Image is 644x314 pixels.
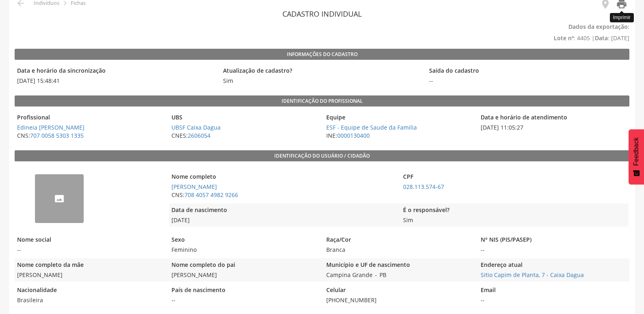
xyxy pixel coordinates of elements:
span: -- [478,246,629,254]
span: Sim [401,216,628,224]
legend: Endereço atual [478,261,629,270]
header: Cadastro individual [15,6,629,21]
span: Branca [324,246,474,254]
span: Brasileira [15,296,165,304]
span: CNS: [169,191,397,199]
legend: Atualização de cadastro? [221,67,423,76]
legend: Email [478,286,629,295]
div: Imprimir [610,13,634,22]
span: [DATE] 11:05:27 [478,123,629,132]
span: [PERSON_NAME] [169,271,319,279]
span: Feminino [169,246,319,254]
legend: Nome social [15,236,165,245]
legend: É o responsável? [401,206,628,215]
b: Lote nº [554,34,574,42]
span: PB [377,271,389,279]
span: Feedback [633,137,640,166]
a: 0000130400 [337,132,370,139]
span: CNES: [169,132,319,140]
button: Feedback - Mostrar pesquisa [629,129,644,184]
a: UBSF Caixa Dagua [171,123,221,131]
span: -- [427,77,629,85]
legend: Data e horário da sincronização [15,67,217,76]
span: INE: [324,132,474,140]
legend: Celular [324,286,474,295]
legend: Profissional [15,113,165,123]
legend: Município e UF de nascimento [324,261,474,270]
legend: Sexo [169,236,319,245]
span: CNS: [15,132,165,140]
span: [DATE] 15:48:41 [15,77,217,85]
span: -- [169,296,319,304]
a: 028.113.574-67 [403,183,444,191]
legend: Nome completo [169,173,397,182]
legend: Data de nascimento [169,206,397,215]
div: - [324,258,474,282]
span: -- [15,246,165,254]
b: Dados da exportação: [568,23,629,30]
legend: Identificação do profissional [15,95,629,107]
p: : 4405 | : [DATE] [15,21,629,44]
legend: Data e horário de atendimento [478,113,629,123]
span: [PERSON_NAME] [15,271,165,279]
a: Sitio Capim de Planta, 7 - Caixa Dagua [481,271,584,279]
a: ESF - Equipe de Saude da Familia [326,123,417,131]
a: 707 0058 5303 1335 [30,132,84,139]
legend: N° NIS (PIS/PASEP) [478,236,629,245]
legend: País de nascimento [169,286,319,295]
legend: Informações do Cadastro [15,49,629,60]
a: [PERSON_NAME] [171,183,217,191]
legend: Nome completo do pai [169,261,319,270]
b: Data [595,34,608,42]
span: -- [478,296,629,304]
legend: Nome completo da mãe [15,261,165,270]
a: Edineia [PERSON_NAME] [17,123,85,131]
legend: Raça/Cor [324,236,474,245]
a: 708 4057 4982 9266 [184,191,238,199]
legend: CPF [401,173,628,182]
span: [PHONE_NUMBER] [324,296,474,304]
legend: Nacionalidade [15,286,165,295]
legend: UBS [169,113,319,123]
span: [DATE] [169,216,397,224]
legend: Identificação do usuário / cidadão [15,150,629,162]
span: Sim [221,77,236,85]
legend: Equipe [324,113,474,123]
legend: Saída do cadastro [427,67,629,76]
a: 2606054 [188,132,210,139]
span: Campina Grande [324,271,375,279]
